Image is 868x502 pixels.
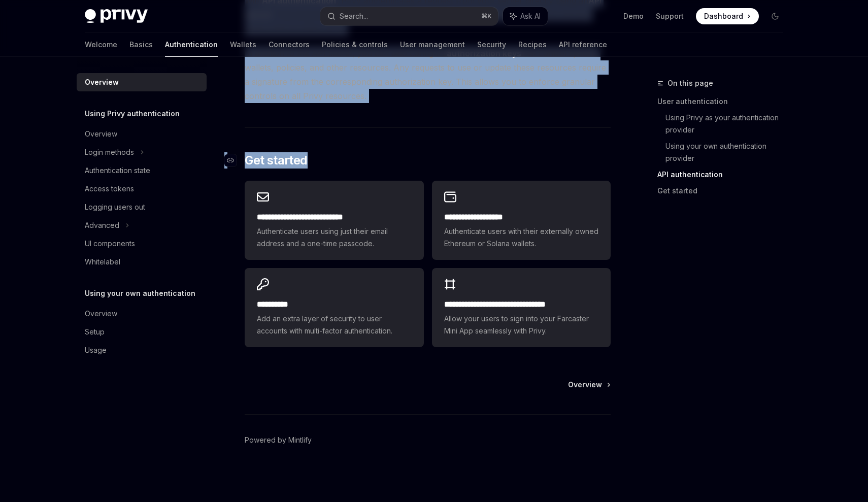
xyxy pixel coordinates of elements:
[767,8,783,24] button: Toggle dark mode
[85,201,145,213] div: Logging users out
[520,11,541,21] span: Ask AI
[85,146,134,158] div: Login methods
[85,9,148,23] img: dark logo
[518,32,547,57] a: Recipes
[85,164,150,177] div: Authentication state
[322,32,388,57] a: Policies & controls
[657,166,791,183] a: API authentication
[245,435,312,445] a: Powered by Mintlify
[444,313,598,337] span: Allow your users to sign into your Farcaster Mini App seamlessly with Privy.
[269,32,310,57] a: Connectors
[320,7,498,25] button: Search...⌘K
[444,225,598,250] span: Authenticate users with their externally owned Ethereum or Solana wallets.
[257,313,411,337] span: Add an extra layer of security to user accounts with multi-factor authentication.
[656,11,684,21] a: Support
[85,128,117,140] div: Overview
[696,8,759,24] a: Dashboard
[85,183,134,195] div: Access tokens
[77,161,207,180] a: Authentication state
[85,256,120,268] div: Whitelabel
[657,183,791,199] a: Get started
[340,10,368,22] div: Search...
[85,32,117,57] a: Welcome
[85,219,119,231] div: Advanced
[657,93,791,110] a: User authentication
[559,32,607,57] a: API reference
[568,380,610,390] a: Overview
[77,125,207,143] a: Overview
[400,32,465,57] a: User management
[85,287,195,299] h5: Using your own authentication
[245,152,307,169] span: Get started
[77,235,207,253] a: UI components
[245,46,611,103] span: In addition to the API secret, you can also configure that control specific wallets, policies, an...
[257,225,411,250] span: Authenticate users using just their email address and a one-time passcode.
[85,238,135,250] div: UI components
[481,12,492,20] span: ⌘ K
[77,323,207,341] a: Setup
[665,138,791,166] a: Using your own authentication provider
[623,11,644,21] a: Demo
[85,344,107,356] div: Usage
[503,7,548,25] button: Ask AI
[165,32,218,57] a: Authentication
[77,253,207,271] a: Whitelabel
[85,76,119,88] div: Overview
[77,305,207,323] a: Overview
[665,110,791,138] a: Using Privy as your authentication provider
[432,181,611,260] a: **** **** **** ****Authenticate users with their externally owned Ethereum or Solana wallets.
[224,152,245,169] a: Navigate to header
[230,32,256,57] a: Wallets
[704,11,743,21] span: Dashboard
[77,198,207,216] a: Logging users out
[129,32,153,57] a: Basics
[568,380,602,390] span: Overview
[667,77,713,89] span: On this page
[85,326,105,338] div: Setup
[77,180,207,198] a: Access tokens
[477,32,506,57] a: Security
[245,268,423,347] a: **** *****Add an extra layer of security to user accounts with multi-factor authentication.
[77,341,207,359] a: Usage
[85,308,117,320] div: Overview
[77,73,207,91] a: Overview
[85,108,180,120] h5: Using Privy authentication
